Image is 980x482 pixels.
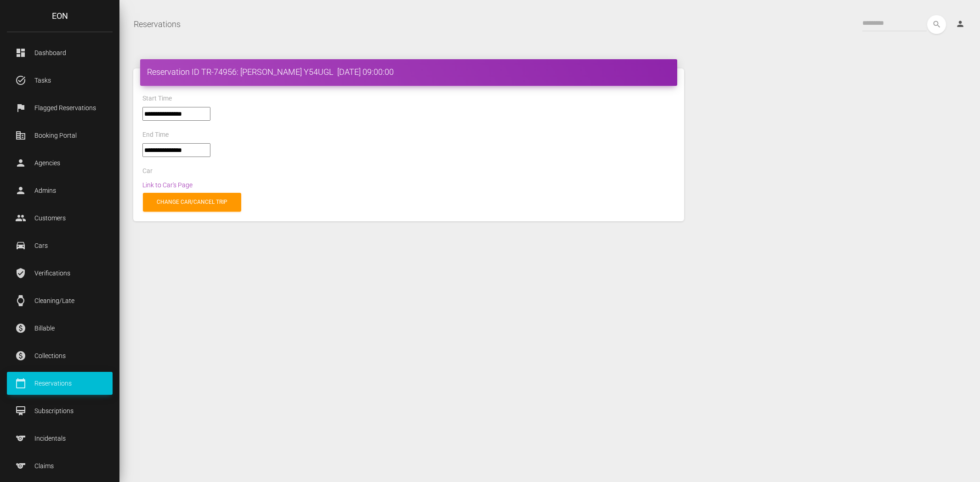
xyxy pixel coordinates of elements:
[14,129,106,142] p: Booking Portal
[7,262,113,285] a: verified_user Verifications
[142,181,193,189] a: Link to Car's Page
[7,151,113,174] a: person Agencies
[142,167,153,176] label: Car
[14,266,106,280] p: Verifications
[14,101,106,115] p: Flagged Reservations
[927,15,946,34] button: search
[14,404,106,418] p: Subscriptions
[7,207,113,230] a: people Customers
[14,46,106,60] p: Dashboard
[7,289,113,312] a: watch Cleaning/Late
[14,184,106,197] p: Admins
[956,19,965,28] i: person
[7,427,113,450] a: sports Incidentals
[7,344,113,367] a: paid Collections
[7,96,113,119] a: flag Flagged Reservations
[7,372,113,395] a: calendar_today Reservations
[14,349,106,363] p: Collections
[14,156,106,170] p: Agencies
[949,15,973,34] a: person
[7,69,113,92] a: task_alt Tasks
[7,317,113,340] a: paid Billable
[7,234,113,257] a: drive_eta Cars
[14,321,106,335] p: Billable
[142,94,172,103] label: Start Time
[14,459,106,473] p: Claims
[143,193,241,212] a: Change car/cancel trip
[142,130,169,140] label: End Time
[7,41,113,64] a: dashboard Dashboard
[7,179,113,202] a: person Admins
[147,66,670,78] h4: Reservation ID TR-74956: [PERSON_NAME] Y54UGL [DATE] 09:00:00
[14,432,106,445] p: Incidentals
[134,13,181,36] a: Reservations
[14,376,106,390] p: Reservations
[14,73,106,87] p: Tasks
[7,454,113,477] a: sports Claims
[14,211,106,225] p: Customers
[7,124,113,147] a: corporate_fare Booking Portal
[14,239,106,252] p: Cars
[7,399,113,422] a: card_membership Subscriptions
[14,294,106,308] p: Cleaning/Late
